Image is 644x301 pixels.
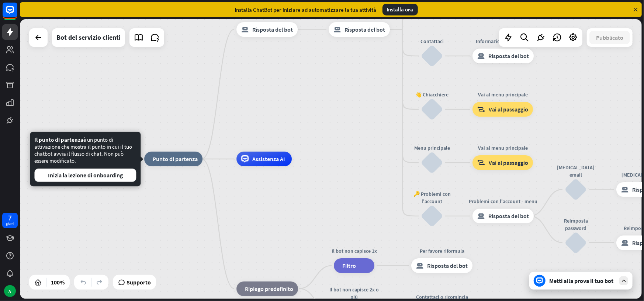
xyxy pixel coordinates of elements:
font: Dominio: [DOMAIN_NAME] [19,19,83,25]
font: 100% [51,279,65,286]
font: è un punto di attivazione che mostra il punto in cui il tuo chatbot avvia il flusso di chat. Non ... [34,136,132,164]
font: risposta_block_bot [241,26,249,33]
font: giorni [6,221,14,226]
font: 4.0.25 [38,12,51,17]
font: risposta_block_bot [416,262,423,269]
img: website_grey.svg [12,19,18,25]
font: Problemi con l'account - menu [469,198,537,205]
font: risposta_block_bot [477,212,485,220]
button: Apri il widget della chat LiveChat [6,3,28,25]
font: block_goto [477,106,485,113]
img: tab_domain_overview_orange.svg [29,43,35,49]
font: Vai al passaggio [489,159,528,166]
font: versione [21,12,38,17]
font: Menu principale [414,145,450,151]
font: Il punto di partenza [34,136,83,143]
font: Metti alla prova il tuo bot [549,277,613,284]
font: [MEDICAL_DATA] email [557,164,595,178]
font: Il bot non capisce 1x [332,248,377,254]
img: tab_keywords_by_traffic_grey.svg [71,43,77,49]
font: Dominio [37,43,55,49]
font: Risposta del bot [488,212,529,220]
font: Punto di partenza [153,155,198,163]
font: Assistenza AI [252,155,285,163]
font: Risposta del bot [344,26,385,33]
font: Vai al menu principale [478,145,528,151]
font: 👋 Chiacchiere [415,91,449,98]
font: Pubblicato [596,34,623,41]
font: Informazioni di contatto [476,38,530,45]
font: Filtro [342,262,356,269]
button: Inizia la lezione di onboarding [34,169,136,182]
font: Ripiego predefinito [245,285,293,293]
font: Per favore riformula [420,248,464,254]
a: 7 giorni [2,213,18,228]
button: Pubblicato [589,31,630,44]
font: risposta_block_bot [477,52,485,60]
font: 🔑 Problemi con l'account [413,191,451,205]
font: Vai al menu principale [478,91,528,98]
font: Inizia la lezione di onboarding [48,171,123,179]
font: Reimposta password [564,217,588,231]
font: Vai al passaggio [489,106,528,113]
font: Risposta del bot [427,262,468,269]
font: Risposta del bot [252,26,293,33]
font: Il bot non capisce 2x o più [329,286,379,300]
font: Parola chiave (traffico) [79,43,129,49]
font: block_goto [477,159,485,166]
font: Bot del servizio clienti [56,33,121,42]
font: A [9,288,11,294]
font: Contattaci o ricomincia [416,294,468,300]
img: logo_orange.svg [12,12,18,18]
font: Contattaci [420,38,444,45]
font: Installa ora [387,6,413,13]
div: Bot del servizio clienti [56,28,121,47]
font: Supporto [127,279,151,286]
font: risposta_block_bot [621,239,629,247]
font: Installa ChatBot per iniziare ad automatizzare la tua attività [235,6,377,13]
font: risposta_block_bot [333,26,341,33]
font: risposta_block_bot [621,186,629,193]
font: Risposta del bot [488,52,529,60]
font: 7 [8,213,12,222]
